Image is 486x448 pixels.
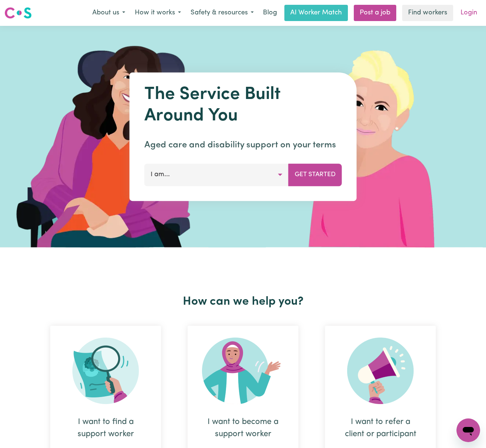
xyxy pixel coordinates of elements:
[144,138,342,152] p: Aged care and disability support on your terms
[347,338,414,404] img: Refer
[72,338,139,404] img: Search
[68,416,143,440] div: I want to find a support worker
[354,5,396,21] a: Post a job
[205,416,281,440] div: I want to become a support worker
[402,5,453,21] a: Find workers
[144,164,289,186] button: I am...
[259,5,281,21] a: Blog
[4,4,32,21] a: Careseekers logo
[4,6,32,20] img: Careseekers logo
[343,416,418,440] div: I want to refer a client or participant
[144,84,342,127] h1: The Service Built Around You
[130,5,186,21] button: How it works
[88,5,130,21] button: About us
[456,5,482,21] a: Login
[186,5,259,21] button: Safety & resources
[284,5,348,21] a: AI Worker Match
[37,295,449,309] h2: How can we help you?
[202,338,284,404] img: Become Worker
[288,164,342,186] button: Get Started
[456,418,480,442] iframe: Button to launch messaging window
